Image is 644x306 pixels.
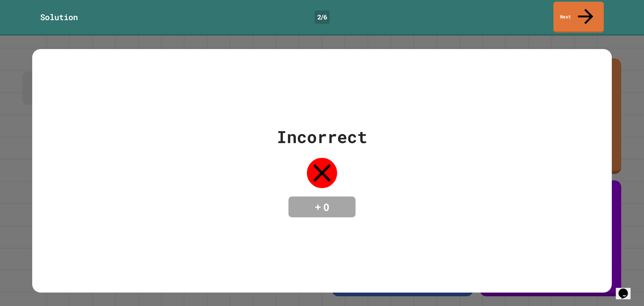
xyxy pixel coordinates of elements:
div: 2 / 6 [315,10,330,24]
h4: + 0 [295,200,349,214]
a: Next [553,2,604,33]
div: Solution [40,11,78,23]
div: Incorrect [277,124,367,149]
iframe: chat widget [616,279,637,299]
